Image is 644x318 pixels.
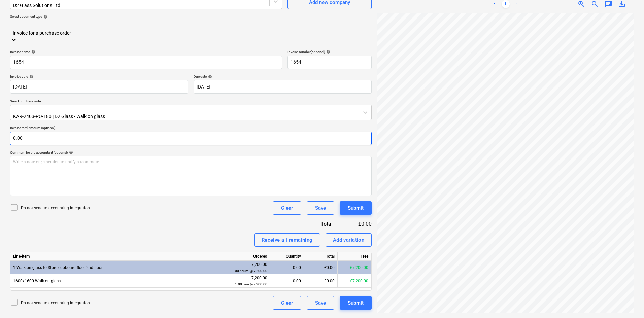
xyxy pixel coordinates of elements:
small: 1.00 psum @ 7,200.00 [232,269,267,273]
div: Ordered [223,252,270,261]
span: help [28,75,33,79]
span: help [30,50,35,54]
div: 7,200.00 [226,275,267,287]
p: Invoice total amount (optional) [10,126,372,131]
div: Receive all remaining [262,236,313,244]
div: Invoice for a purchase order [13,30,220,36]
div: Invoice date [10,74,188,79]
div: 1600x1600 Walk on glass [10,274,223,288]
div: Save [315,298,326,307]
div: £0.00 [343,220,372,228]
button: Clear [273,296,301,310]
div: £0.00 [304,274,338,288]
span: help [325,50,330,54]
div: 7,200.00 [226,261,267,274]
input: Invoice number [287,56,372,69]
span: 1 Walk on glass to Store cupboard floor 2nd floor [13,265,103,270]
div: Free [338,252,371,261]
button: Save [307,296,334,310]
div: Add variation [333,236,365,244]
div: D2 Glass Solutions Ltd [13,3,164,8]
div: 0.00 [273,274,301,288]
div: KAR-2403-PO-180 | D2 Glass - Walk on glass [13,114,231,119]
div: Submit [348,298,364,307]
div: £0.00 [304,261,338,274]
span: help [68,150,73,154]
div: Comment for the accountant (optional) [10,150,372,155]
div: Save [315,204,326,212]
div: £7,200.00 [338,274,371,288]
input: Due date not specified [194,80,372,94]
input: Invoice date not specified [10,80,188,94]
button: Save [307,201,334,215]
div: Line-item [10,252,223,261]
p: Do not send to accounting integration [21,300,90,306]
div: Submit [348,204,364,212]
button: Clear [273,201,301,215]
button: Receive all remaining [254,233,320,247]
p: Do not send to accounting integration [21,205,90,211]
span: help [42,15,47,19]
div: 0.00 [273,261,301,274]
span: help [207,75,212,79]
small: 1.00 item @ 7,200.00 [235,282,267,286]
div: Invoice number (optional) [287,50,372,54]
div: Clear [281,204,293,212]
button: Add variation [326,233,372,247]
div: Clear [281,298,293,307]
button: Submit [340,296,372,310]
input: Invoice total amount (optional) [10,132,372,145]
div: Due date [194,74,372,79]
div: Select document type [10,14,372,19]
div: £7,200.00 [338,261,371,274]
div: Total [284,220,343,228]
iframe: Chat Widget [610,286,644,318]
p: Select purchase order [10,99,372,105]
button: Submit [340,201,372,215]
div: Quantity [270,252,304,261]
div: Total [304,252,338,261]
div: Invoice name [10,50,282,54]
input: Invoice name [10,56,282,69]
